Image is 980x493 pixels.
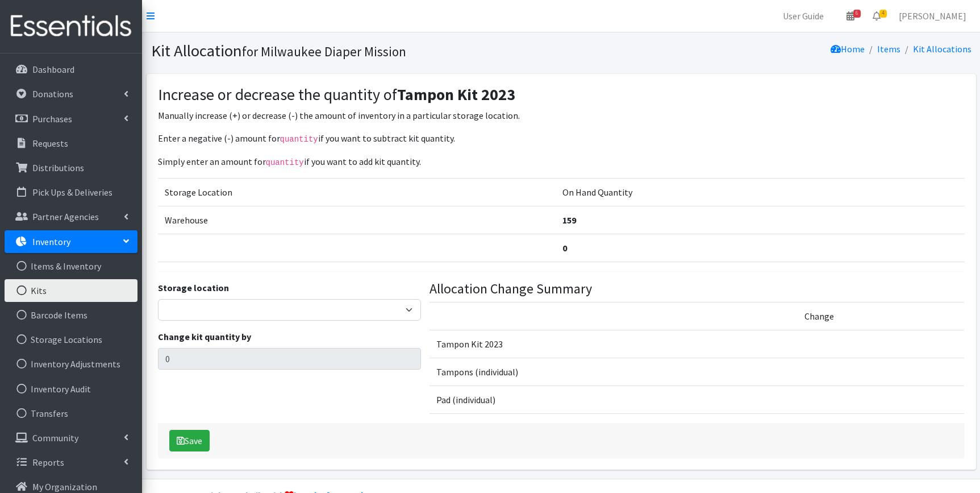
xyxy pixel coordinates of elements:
[169,430,210,451] button: Save
[32,187,112,198] p: Pick Ups & Deliveries
[158,281,229,295] label: Storage location
[32,88,73,100] p: Donations
[837,5,864,27] a: 6
[5,255,137,277] a: Items & Inventory
[556,179,965,206] td: On Hand Quantity
[5,58,137,81] a: Dashboard
[397,84,515,105] strong: Tampon Kit 2023
[158,206,556,234] td: Warehouse
[5,451,137,474] a: Reports
[5,7,137,45] img: HumanEssentials
[158,85,965,105] h3: Increase or decrease the quantity of
[5,156,137,179] a: Distributions
[429,358,798,386] td: Tampons (individual)
[158,131,965,146] p: Enter a negative (-) amount for if you want to subtract kit quantity.
[5,353,137,375] a: Inventory Adjustments
[5,304,137,326] a: Barcode Items
[242,43,406,60] small: for Milwaukee Diaper Mission
[5,132,137,155] a: Requests
[32,113,72,125] p: Purchases
[890,5,975,27] a: [PERSON_NAME]
[5,82,137,105] a: Donations
[158,155,965,169] p: Simply enter an amount for if you want to add kit quantity.
[158,109,965,122] p: Manually increase (+) or decrease (-) the amount of inventory in a particular storage location.
[266,158,304,167] code: quantity
[5,279,137,302] a: Kits
[879,10,887,18] span: 4
[429,281,965,297] h4: Allocation Change Summary
[5,426,137,449] a: Community
[5,402,137,425] a: Transfers
[5,378,137,400] a: Inventory Audit
[5,328,137,351] a: Storage Locations
[32,432,78,444] p: Community
[5,205,137,228] a: Partner Agencies
[913,43,971,55] a: Kit Allocations
[562,242,567,254] strong: 0
[562,214,576,226] strong: 159
[32,211,99,222] p: Partner Agencies
[5,230,137,253] a: Inventory
[32,162,84,173] p: Distributions
[877,43,900,55] a: Items
[429,330,798,358] td: Tampon Kit 2023
[864,5,890,27] a: 4
[158,179,556,206] td: Storage Location
[32,64,74,75] p: Dashboard
[853,10,861,18] span: 6
[32,236,70,247] p: Inventory
[32,481,97,492] p: My Organization
[151,41,557,61] h1: Kit Allocation
[798,302,964,330] td: Change
[280,135,318,144] code: quantity
[32,457,64,468] p: Reports
[158,330,251,343] label: Change kit quantity by
[32,138,68,149] p: Requests
[5,181,137,204] a: Pick Ups & Deliveries
[5,107,137,130] a: Purchases
[429,386,798,413] td: Pad (individual)
[774,5,833,27] a: User Guide
[831,43,865,55] a: Home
